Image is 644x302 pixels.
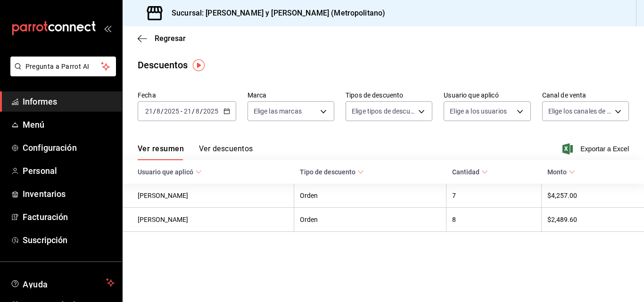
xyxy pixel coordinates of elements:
input: -- [183,107,192,115]
font: Cantidad [452,169,479,176]
font: Fecha [138,91,156,99]
input: ---- [164,107,180,115]
button: Pregunta a Parrot AI [10,57,116,76]
font: / [161,107,164,115]
font: Elige tipos de descuento [352,107,423,115]
a: Pregunta a Parrot AI [7,68,116,78]
button: Exportar a Excel [564,143,629,155]
font: [PERSON_NAME] [138,216,188,224]
img: Marcador de información sobre herramientas [193,59,205,71]
font: $4,257.00 [547,192,577,200]
font: Ayuda [23,279,48,289]
font: / [200,107,203,115]
font: Ver resumen [138,144,184,153]
input: ---- [203,107,219,115]
font: Orden [300,192,318,200]
span: Cantidad [452,168,488,176]
font: Configuración [23,143,77,153]
font: Canal de venta [542,91,586,99]
input: -- [195,107,200,115]
font: 8 [452,216,456,224]
font: Elige las marcas [254,107,302,115]
font: / [192,107,195,115]
input: -- [145,107,153,115]
font: Facturación [23,212,68,222]
span: Tipo de descuento [300,168,364,176]
font: Elige los canales de venta [548,107,624,115]
span: Monto [547,168,575,176]
font: Informes [23,97,57,106]
font: Descuentos [138,59,188,71]
font: Usuario que aplicó [138,169,193,176]
font: / [153,107,156,115]
font: Personal [23,166,57,176]
font: Pregunta a Parrot AI [25,63,90,70]
font: Tipo de descuento [300,169,355,176]
span: Usuario que aplicó [138,168,202,176]
font: [PERSON_NAME] [138,192,188,200]
font: - [181,107,182,115]
font: Suscripción [23,235,67,245]
font: Monto [547,169,567,176]
font: Inventarios [23,189,66,199]
button: Regresar [138,34,186,43]
input: -- [156,107,161,115]
font: Tipos de descuento [346,91,403,99]
font: Marca [248,91,267,99]
button: abrir_cajón_menú [104,24,111,32]
font: Elige a los usuarios [450,107,507,115]
font: Menú [23,120,45,130]
font: 7 [452,192,456,200]
div: pestañas de navegación [138,144,253,160]
font: Sucursal: [PERSON_NAME] y [PERSON_NAME] (Metropolitano) [172,8,385,17]
font: Regresar [155,34,186,43]
font: Exportar a Excel [580,145,629,153]
font: Usuario que aplicó [444,91,498,99]
font: Ver descuentos [199,144,253,153]
font: $2,489.60 [547,216,577,224]
font: Orden [300,216,318,224]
